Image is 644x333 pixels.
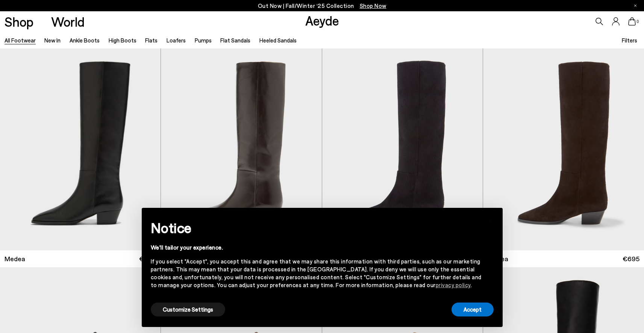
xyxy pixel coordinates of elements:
button: Close this notice [482,210,500,228]
a: privacy policy [436,282,471,288]
a: Heeled Sandals [259,37,297,44]
a: High Boots [109,37,136,44]
span: Navigate to /collections/new-in [360,2,386,9]
img: Medea Suede Knee-High Boots [483,48,644,250]
span: €695 [623,254,639,263]
h2: Notice [151,218,482,238]
p: Out Now | Fall/Winter ‘25 Collection [258,1,386,11]
a: Ankle Boots [70,37,100,44]
img: Medea Knee-High Boots [161,48,321,250]
a: New In [44,37,61,44]
a: Loafers [167,37,186,44]
img: Medea Suede Knee-High Boots [322,48,483,250]
span: 0 [636,20,639,24]
div: We'll tailor your experience. [151,244,482,251]
span: Filters [622,37,637,44]
span: × [488,213,493,224]
button: Customize Settings [151,303,225,316]
a: Shop [5,15,33,28]
a: Medea €695 [483,250,644,267]
a: World [51,15,85,28]
button: Accept [452,303,494,316]
a: Aeyde [305,12,339,28]
a: All Footwear [5,37,36,44]
a: Flats [145,37,158,44]
div: If you select "Accept", you accept this and agree that we may share this information with third p... [151,257,482,289]
div: 2 / 6 [161,48,321,250]
a: 0 [628,17,636,26]
span: Medea [5,254,25,263]
img: Medea Knee-High Boots [161,48,321,250]
a: Flat Sandals [220,37,250,44]
a: Pumps [195,37,212,44]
